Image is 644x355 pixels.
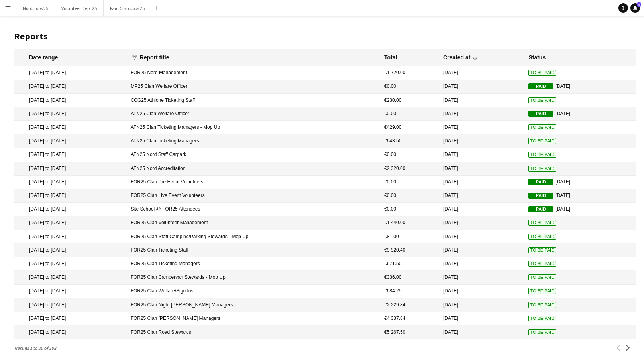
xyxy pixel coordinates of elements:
[14,121,127,134] mat-cell: [DATE] to [DATE]
[127,230,380,244] mat-cell: FOR25 Clan Staff Camping/Parking Stewards - Mop Up
[127,244,380,257] mat-cell: FOR25 Clan Ticketing Staff
[439,271,525,284] mat-cell: [DATE]
[528,124,556,130] span: To Be Paid
[380,134,439,148] mat-cell: €643.50
[443,54,470,61] div: Created at
[14,107,127,121] mat-cell: [DATE] to [DATE]
[14,285,127,298] mat-cell: [DATE] to [DATE]
[104,0,151,16] button: Paid Clan Jobs 25
[380,217,439,230] mat-cell: €1 440.00
[380,162,439,176] mat-cell: €2 320.00
[528,111,553,117] span: Paid
[528,329,556,335] span: To Be Paid
[439,257,525,271] mat-cell: [DATE]
[380,285,439,298] mat-cell: €684.25
[439,217,525,230] mat-cell: [DATE]
[439,285,525,298] mat-cell: [DATE]
[14,345,59,351] span: Results 1 to 20 of 108
[14,162,127,176] mat-cell: [DATE] to [DATE]
[127,203,380,216] mat-cell: Site School @ FOR25 Attendees
[439,312,525,325] mat-cell: [DATE]
[528,206,553,212] span: Paid
[14,325,127,339] mat-cell: [DATE] to [DATE]
[380,176,439,189] mat-cell: €0.00
[127,148,380,162] mat-cell: ATN25 Nord Staff Carpark
[14,30,636,42] h1: Reports
[528,302,556,308] span: To Be Paid
[380,298,439,312] mat-cell: €2 229.84
[14,189,127,203] mat-cell: [DATE] to [DATE]
[127,134,380,148] mat-cell: ATN25 Clan Ticketing Managers
[528,193,553,199] span: Paid
[439,80,525,94] mat-cell: [DATE]
[439,230,525,244] mat-cell: [DATE]
[528,54,546,61] div: Status
[380,148,439,162] mat-cell: €0.00
[528,179,553,185] span: Paid
[528,247,556,253] span: To Be Paid
[127,271,380,284] mat-cell: FOR25 Clan Campervan Stewards - Mop Up
[127,94,380,107] mat-cell: CCG25 Athlone Ticketing Staff
[380,271,439,284] mat-cell: €336.00
[14,176,127,189] mat-cell: [DATE] to [DATE]
[439,189,525,203] mat-cell: [DATE]
[14,94,127,107] mat-cell: [DATE] to [DATE]
[14,66,127,80] mat-cell: [DATE] to [DATE]
[127,66,380,80] mat-cell: FOR25 Nord Management
[439,121,525,134] mat-cell: [DATE]
[127,121,380,134] mat-cell: ATN25 Clan Ticketing Managers - Mop Up
[439,66,525,80] mat-cell: [DATE]
[443,54,477,61] div: Created at
[524,189,636,203] mat-cell: [DATE]
[524,176,636,189] mat-cell: [DATE]
[380,80,439,94] mat-cell: €0.00
[127,176,380,189] mat-cell: FOR25 Clan Pre Event Volunteers
[127,189,380,203] mat-cell: FOR25 Clan Live Event Volunteers
[380,203,439,216] mat-cell: €0.00
[384,54,397,61] div: Total
[29,54,58,61] div: Date range
[140,54,177,61] div: Report title
[14,134,127,148] mat-cell: [DATE] to [DATE]
[439,107,525,121] mat-cell: [DATE]
[14,80,127,94] mat-cell: [DATE] to [DATE]
[380,107,439,121] mat-cell: €0.00
[14,298,127,312] mat-cell: [DATE] to [DATE]
[127,107,380,121] mat-cell: ATN25 Clan Welfare Officer
[524,203,636,216] mat-cell: [DATE]
[528,288,556,294] span: To Be Paid
[439,176,525,189] mat-cell: [DATE]
[14,257,127,271] mat-cell: [DATE] to [DATE]
[439,134,525,148] mat-cell: [DATE]
[127,257,380,271] mat-cell: FOR25 Clan Ticketing Managers
[528,97,556,103] span: To Be Paid
[439,325,525,339] mat-cell: [DATE]
[528,274,556,280] span: To Be Paid
[14,230,127,244] mat-cell: [DATE] to [DATE]
[380,66,439,80] mat-cell: €1 720.00
[439,148,525,162] mat-cell: [DATE]
[14,148,127,162] mat-cell: [DATE] to [DATE]
[439,203,525,216] mat-cell: [DATE]
[380,312,439,325] mat-cell: €4 337.84
[16,0,55,16] button: Nord Jobs 25
[528,316,556,321] span: To Be Paid
[127,325,380,339] mat-cell: FOR25 Clan Road Stewards
[524,107,636,121] mat-cell: [DATE]
[528,166,556,172] span: To Be Paid
[380,325,439,339] mat-cell: €5 267.50
[528,70,556,76] span: To Be Paid
[127,298,380,312] mat-cell: FOR25 Clan Night [PERSON_NAME] Managers
[14,203,127,216] mat-cell: [DATE] to [DATE]
[439,298,525,312] mat-cell: [DATE]
[380,94,439,107] mat-cell: €230.00
[14,271,127,284] mat-cell: [DATE] to [DATE]
[127,285,380,298] mat-cell: FOR25 Clan Welfare/Sign Ins
[439,162,525,176] mat-cell: [DATE]
[439,244,525,257] mat-cell: [DATE]
[140,54,169,61] div: Report title
[14,244,127,257] mat-cell: [DATE] to [DATE]
[14,312,127,325] mat-cell: [DATE] to [DATE]
[127,312,380,325] mat-cell: FOR25 Clan [PERSON_NAME] Managers
[380,244,439,257] mat-cell: €9 920.40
